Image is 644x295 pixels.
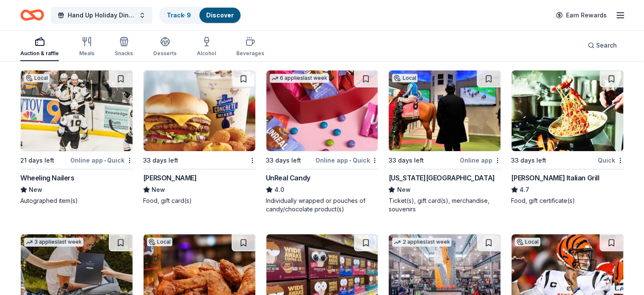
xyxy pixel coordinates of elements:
img: Image for Wheeling Nailers [21,70,133,151]
a: Discover [206,11,234,19]
div: Local [24,74,50,82]
div: Local [515,238,540,246]
span: Hand Up Holiday Dinner and Auction [68,10,135,20]
div: Ticket(s), gift card(s), merchandise, souvenirs [388,197,501,214]
div: Desserts [153,50,177,57]
div: 33 days left [143,155,178,166]
div: Local [147,238,172,246]
span: • [349,157,351,164]
a: Earn Rewards [551,8,612,23]
span: • [104,157,106,164]
div: 33 days left [266,155,301,166]
div: Auction & raffle [20,50,59,57]
div: [PERSON_NAME] Italian Grill [511,173,599,183]
div: 2 applies last week [392,238,451,247]
a: Image for Carrabba's Italian Grill33 days leftQuick[PERSON_NAME] Italian Grill4.7Food, gift certi... [511,70,624,205]
div: 3 applies last week [24,238,83,247]
a: Image for Culver's 33 days left[PERSON_NAME]NewFood, gift card(s) [143,70,256,205]
div: Individually wrapped or pouches of candy/chocolate product(s) [266,197,379,214]
div: UnReal Candy [266,173,310,183]
button: Desserts [153,33,177,61]
div: Online app [460,155,501,166]
span: New [29,185,42,195]
div: Alcohol [197,50,216,57]
a: Image for Wheeling NailersLocal21 days leftOnline app•QuickWheeling NailersNewAutographed item(s) [20,70,133,205]
div: Online app Quick [315,155,378,166]
div: [PERSON_NAME] [143,173,197,183]
a: Image for Kentucky Derby MuseumLocal33 days leftOnline app[US_STATE][GEOGRAPHIC_DATA]NewTicket(s)... [388,70,501,214]
button: Beverages [236,33,264,61]
button: Snacks [115,33,133,61]
div: 33 days left [388,155,423,166]
button: Search [581,37,624,54]
a: Image for UnReal Candy6 applieslast week33 days leftOnline app•QuickUnReal Candy4.0Individually w... [266,70,379,214]
div: Online app Quick [70,155,133,166]
div: 6 applies last week [270,74,329,83]
span: Search [596,40,617,51]
div: Autographed item(s) [20,197,133,205]
img: Image for Kentucky Derby Museum [389,70,500,151]
div: Meals [79,50,94,57]
div: Beverages [236,50,264,57]
button: Meals [79,33,94,61]
span: New [152,185,165,195]
span: 4.0 [274,185,284,195]
span: New [397,185,410,195]
span: 4.7 [520,185,529,195]
div: Quick [598,155,624,166]
a: Home [20,5,44,25]
button: Auction & raffle [20,33,59,61]
button: Track· 9Discover [159,7,241,24]
div: Food, gift certificate(s) [511,197,624,205]
button: Alcohol [197,33,216,61]
img: Image for Culver's [144,70,255,151]
div: Food, gift card(s) [143,197,256,205]
img: Image for Carrabba's Italian Grill [511,70,623,151]
div: [US_STATE][GEOGRAPHIC_DATA] [388,173,495,183]
div: 21 days left [20,155,54,166]
div: Wheeling Nailers [20,173,75,183]
div: 33 days left [511,155,546,166]
div: Snacks [115,50,133,57]
button: Hand Up Holiday Dinner and Auction [51,7,152,24]
img: Image for UnReal Candy [266,70,378,151]
a: Track· 9 [167,11,191,19]
div: Local [392,74,417,82]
